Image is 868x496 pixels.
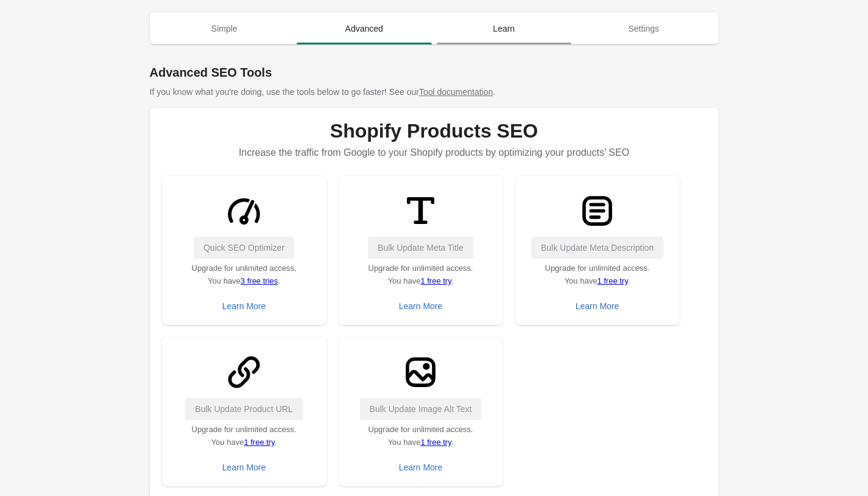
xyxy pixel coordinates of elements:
button: Learn More [394,456,448,478]
button: Simple [155,13,295,44]
a: Tool documentation [419,87,493,97]
button: Learn More [571,295,624,317]
div: Learn More [222,301,266,311]
img: TextBlockMajor-3e13e55549f1fe4aa18089e576148c69364b706dfb80755316d4ac7f5c51f4c3.svg [574,188,620,234]
button: Learn More [394,295,448,317]
button: Advanced [294,13,434,44]
img: LinkMinor-ab1ad89fd1997c3bec88bdaa9090a6519f48abaf731dc9ef56a2f2c6a9edd30f.svg [221,349,267,395]
span: Upgrade for unlimited access. You have . [369,425,473,447]
button: Learn More [217,295,271,317]
span: Settings [576,18,711,40]
img: ImageMajor-6988ddd70c612d22410311fee7e48670de77a211e78d8e12813237d56ef19ad4.svg [398,349,443,395]
button: Learn More [217,456,271,478]
div: Learn More [222,463,266,472]
span: Upgrade for unlimited access. You have . [545,264,650,285]
h1: Advanced SEO Tools [150,64,719,81]
span: Advanced [297,18,432,40]
span: Upgrade for unlimited access. You have . [192,264,297,285]
a: 1 free try [597,276,627,285]
div: Learn More [576,301,619,311]
p: If you know what you're doing, use the tools below to go faster! See our . [150,86,719,98]
p: Increase the traffic from Google to your Shopify products by optimizing your products’ SEO [162,142,707,164]
div: Learn More [399,301,443,311]
span: Simple [157,18,292,40]
span: Upgrade for unlimited access. You have . [192,425,297,447]
span: Learn [437,18,572,40]
h1: Shopify Products SEO [162,120,707,142]
a: 1 free try [420,438,451,447]
span: Upgrade for unlimited access. You have . [369,264,473,285]
img: TitleMinor-8a5de7e115299b8c2b1df9b13fb5e6d228e26d13b090cf20654de1eaf9bee786.svg [398,188,443,234]
a: 1 free try [244,438,274,447]
button: Learn [434,13,574,44]
div: Learn More [399,463,443,472]
button: Settings [574,13,714,44]
a: 3 free tries [241,276,278,285]
a: 1 free try [420,276,451,285]
img: GaugeMajor-1ebe3a4f609d70bf2a71c020f60f15956db1f48d7107b7946fc90d31709db45e.svg [221,188,267,234]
